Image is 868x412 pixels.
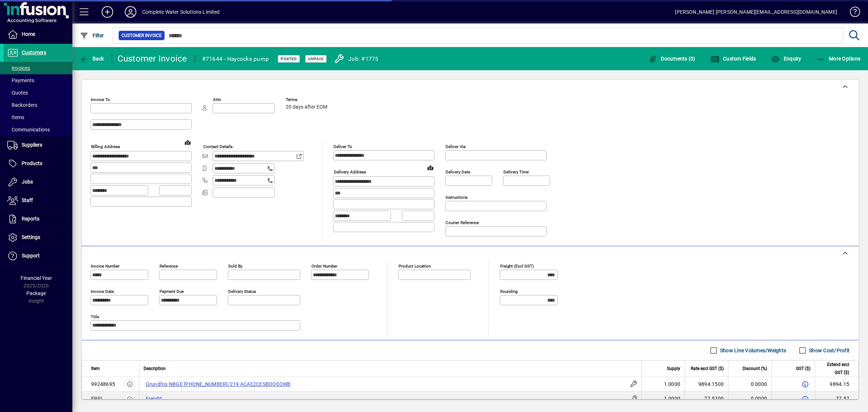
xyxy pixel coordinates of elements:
[4,74,72,87] a: Payments
[96,5,119,18] button: Add
[119,5,142,18] button: Profile
[820,361,849,377] span: Extend excl GST ($)
[144,380,293,388] label: Grundfos NBGE [PHONE_NUMBER]/219 ACAE2CESBQQEOWB
[182,136,193,148] a: View on map
[743,365,767,373] span: Discount (%)
[22,160,42,166] span: Products
[22,31,35,37] span: Home
[4,155,72,173] a: Products
[399,264,431,269] mat-label: Product location
[7,90,28,96] span: Quotes
[675,6,837,18] div: [PERSON_NAME] [PERSON_NAME][EMAIL_ADDRESS][DOMAIN_NAME]
[22,253,40,258] span: Support
[7,77,34,83] span: Payments
[142,6,220,18] div: Complete Water Solutions Limited
[144,394,165,403] label: Freight
[664,381,681,388] span: 1.0000
[817,56,861,62] span: More Options
[667,365,680,373] span: Supply
[91,395,102,402] div: FREI
[815,52,863,65] button: More Options
[446,195,468,200] mat-label: Instructions
[4,173,72,191] a: Jobs
[7,102,37,108] span: Backorders
[4,192,72,210] a: Staff
[4,87,72,99] a: Quotes
[771,56,801,62] span: Enquiry
[26,290,46,296] span: Package
[144,365,166,373] span: Description
[311,264,337,269] mat-label: Order number
[91,289,114,294] mat-label: Invoice date
[202,53,269,65] div: #71644 - Haycocks pump
[122,32,162,39] span: Customer Invoice
[22,216,39,222] span: Reports
[647,52,697,65] button: Documents (0)
[446,220,479,225] mat-label: Courier Reference
[446,169,470,175] mat-label: Delivery date
[91,264,120,269] mat-label: Invoice number
[80,56,104,62] span: Back
[4,247,72,265] a: Support
[213,97,221,102] mat-label: Attn
[808,347,850,354] label: Show Cost/Profit
[4,228,72,247] a: Settings
[4,123,72,136] a: Communications
[72,52,112,65] app-page-header-button: Back
[4,136,72,154] a: Suppliers
[446,144,465,149] mat-label: Deliver via
[118,53,187,64] div: Customer Invoice
[7,65,30,71] span: Invoices
[500,289,518,294] mat-label: Rounding
[22,50,46,55] span: Customers
[22,197,33,203] span: Staff
[22,234,40,240] span: Settings
[78,52,106,65] button: Back
[159,264,178,269] mat-label: Reference
[7,127,50,133] span: Communications
[78,29,106,42] button: Filter
[4,99,72,111] a: Backorders
[159,289,184,294] mat-label: Payment due
[21,275,52,281] span: Financial Year
[769,52,803,65] button: Enquiry
[425,162,436,173] a: View on map
[728,391,771,406] td: 0.0000
[91,97,110,102] mat-label: Invoice To
[91,365,100,373] span: Item
[728,377,771,391] td: 0.0000
[815,391,858,406] td: 77.57
[719,347,786,354] label: Show Line Volumes/Weights
[228,264,242,269] mat-label: Sold by
[228,289,256,294] mat-label: Delivery status
[286,104,327,110] span: 20 days after EOM
[689,381,724,388] div: 9894.1500
[22,142,42,148] span: Suppliers
[281,56,297,61] span: Posted
[4,111,72,123] a: Items
[691,365,724,373] span: Rate excl GST ($)
[503,169,529,175] mat-label: Delivery time
[91,381,115,388] div: 99248695
[844,1,859,25] a: Knowledge Base
[664,395,681,402] span: 1.0000
[308,56,324,61] span: Unpaid
[796,365,810,373] span: GST ($)
[500,264,534,269] mat-label: Freight (excl GST)
[286,97,329,102] span: Terms
[328,47,383,70] a: Job: #1775
[80,33,104,38] span: Filter
[4,210,72,228] a: Reports
[711,56,756,62] span: Custom Fields
[348,53,379,65] div: Job: #1775
[7,114,24,120] span: Items
[22,179,33,185] span: Jobs
[815,377,858,391] td: 9894.15
[709,52,758,65] button: Custom Fields
[4,62,72,74] a: Invoices
[333,144,352,149] mat-label: Deliver To
[91,314,99,319] mat-label: Title
[689,395,724,402] div: 77.5700
[4,25,72,43] a: Home
[648,56,695,62] span: Documents (0)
